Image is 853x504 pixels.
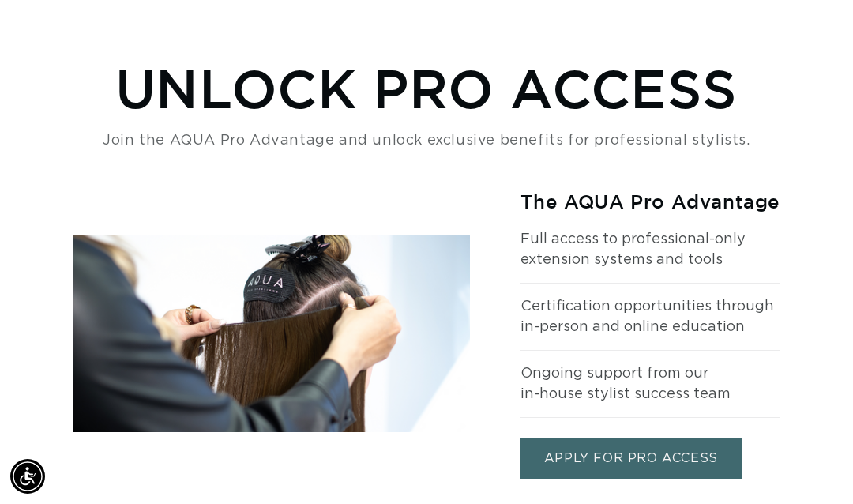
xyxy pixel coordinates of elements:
p: Ongoing support from our in-house stylist success team [520,363,780,404]
p: Full access to professional-only extension systems and tools [520,229,780,270]
iframe: Chat Widget [774,428,853,504]
p: Certification opportunities through in-person and online education [520,296,780,337]
h2: The AQUA Pro Advantage [520,189,780,213]
div: Accessibility Menu [10,459,45,494]
a: APPLY FOR PRO ACCESS [520,438,742,479]
h2: UNLOCK PRO ACCESS [115,85,738,92]
p: Join the AQUA Pro Advantage and unlock exclusive benefits for professional stylists. [103,130,750,151]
